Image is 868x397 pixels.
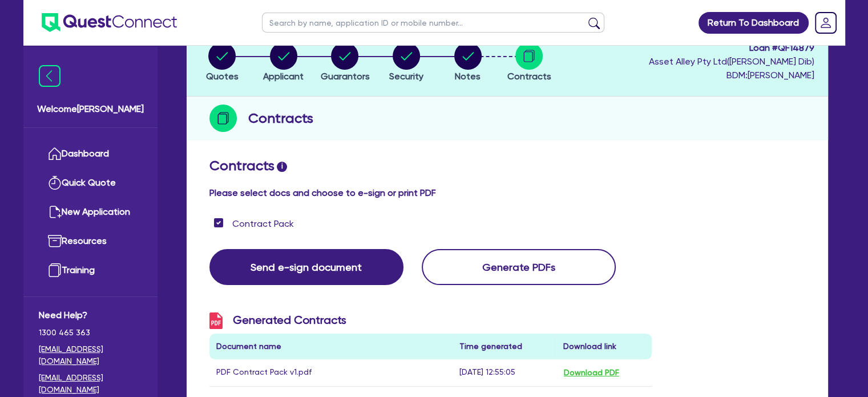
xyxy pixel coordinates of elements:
img: icon-menu-close [39,65,60,87]
span: Asset Alley Pty Ltd ( [PERSON_NAME] Dib ) [649,56,814,67]
img: icon-pdf [209,312,223,329]
img: quest-connect-logo-blue [42,13,177,32]
td: [DATE] 12:55:05 [453,359,556,387]
span: Loan # QF14879 [649,41,814,55]
button: Quotes [205,42,239,84]
button: Send e-sign document [209,249,403,285]
img: quick-quote [48,176,62,190]
a: Resources [39,227,142,256]
span: Contracts [507,71,551,82]
th: Download link [556,334,652,359]
th: Time generated [453,334,556,359]
button: Contracts [507,42,552,84]
a: Return To Dashboard [699,12,809,34]
span: Guarantors [320,71,369,82]
span: Applicant [263,71,304,82]
span: Welcome [PERSON_NAME] [37,102,144,116]
h4: Please select docs and choose to e-sign or print PDF [209,187,805,198]
th: Document name [209,334,453,359]
span: i [277,162,287,172]
button: Security [389,42,424,84]
a: [EMAIL_ADDRESS][DOMAIN_NAME] [39,343,142,367]
h2: Contracts [248,108,313,129]
span: Notes [455,71,481,82]
input: Search by name, application ID or mobile number... [262,13,604,33]
button: Notes [454,42,482,84]
button: Download PDF [563,366,620,379]
a: Quick Quote [39,169,142,198]
button: Generate PDFs [422,249,616,285]
span: Security [389,71,423,82]
td: PDF Contract Pack v1.pdf [209,359,453,387]
img: step-icon [209,105,237,132]
a: Dropdown toggle [811,8,841,38]
img: resources [48,234,62,248]
button: Guarantors [320,42,370,84]
span: 1300 465 363 [39,327,142,339]
a: Dashboard [39,139,142,169]
span: BDM: [PERSON_NAME] [649,69,814,82]
img: training [48,263,62,277]
h3: Generated Contracts [209,312,652,329]
a: Training [39,256,142,285]
img: new-application [48,205,62,219]
label: Contract Pack [232,217,294,231]
h2: Contracts [209,158,805,174]
a: [EMAIL_ADDRESS][DOMAIN_NAME] [39,372,142,396]
span: Need Help? [39,308,142,322]
a: New Application [39,198,142,227]
span: Quotes [206,71,239,82]
button: Applicant [263,42,304,84]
